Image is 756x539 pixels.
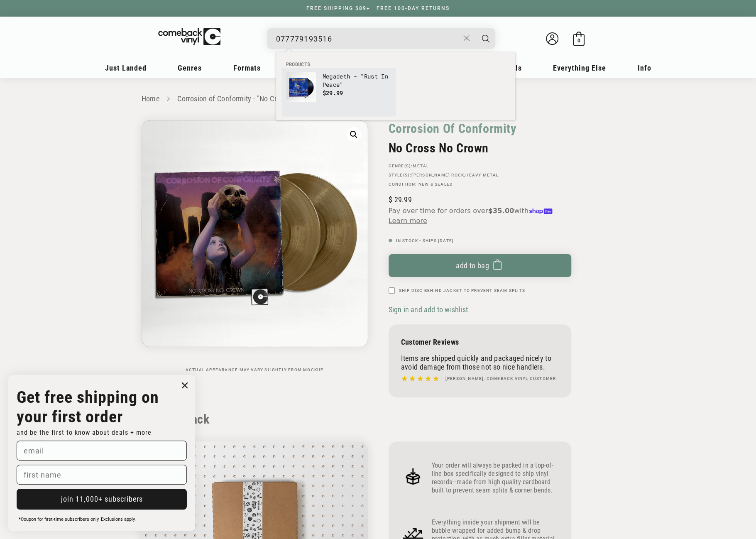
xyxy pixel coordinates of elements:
[389,120,516,137] a: Corrosion Of Conformity
[475,28,496,49] button: Search
[389,238,571,243] p: In Stock - Ships [DATE]
[389,305,470,314] button: Sign in and add to wishlist
[267,28,495,49] div: Search
[389,141,571,155] h2: No Cross No Crown
[389,195,392,204] span: $
[19,517,136,522] span: *Coupon for first-time subscribers only. Exclusions apply.
[456,261,489,270] span: Add to bag
[17,441,187,461] input: email
[276,30,459,47] input: When autocomplete results are available use up and down arrows to review and enter to select
[17,465,187,485] input: first name
[323,72,391,89] p: Megadeth - "Rust In Peace"
[17,489,187,510] button: join 11,000+ subscribers
[577,37,580,44] span: 0
[105,64,147,72] span: Just Landed
[553,64,606,72] span: Everything Else
[286,72,316,102] img: Megadeth - "Rust In Peace"
[389,305,468,314] span: Sign in and add to wishlist
[432,461,559,495] p: Your order will always be packed in a top-of-line box specifically designed to ship vinyl records...
[286,72,391,112] a: Megadeth - "Rust In Peace" Megadeth - "Rust In Peace" $29.99
[401,373,439,384] img: star5.svg
[465,173,499,177] a: Heavy Metal
[179,379,191,392] button: Close dialog
[142,93,615,105] nav: breadcrumbs
[389,254,571,277] button: Add to bag
[142,367,368,372] p: Actual appearance may vary slightly from mockup
[17,429,152,436] span: and be the first to know about deals + more
[298,5,458,11] a: FREE SHIPPING $89+ | FREE 100-DAY RETURNS
[142,120,368,372] media-gallery: Gallery Viewer
[282,68,396,116] li: products: Megadeth - "Rust In Peace"
[401,464,425,488] img: Frame_4.png
[276,52,515,120] div: Products
[389,164,571,169] p: GENRE(S):
[323,89,343,97] span: $29.99
[413,164,429,168] a: Metal
[233,64,261,72] span: Formats
[142,94,159,103] a: Home
[389,195,412,204] span: 29.99
[142,412,615,427] h2: How We Pack
[389,173,571,178] p: STYLE(S): ,
[445,375,556,382] h4: [PERSON_NAME], Comeback Vinyl customer
[177,94,321,103] a: Corrosion of Conformity - "No Cross No Crown"
[17,387,159,426] strong: Get free shipping on your first order
[178,64,202,72] span: Genres
[282,61,509,68] li: Products
[389,182,571,187] p: Condition: New & Sealed
[401,338,559,346] p: Customer Reviews
[411,173,464,177] a: [PERSON_NAME] Rock
[401,354,559,371] p: Items are shipped quickly and packaged nicely to avoid damage from those not so nice handlers.
[638,64,651,72] span: Info
[399,287,525,294] label: Ship Disc Behind Jacket To Prevent Seam Splits
[459,29,474,47] button: Close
